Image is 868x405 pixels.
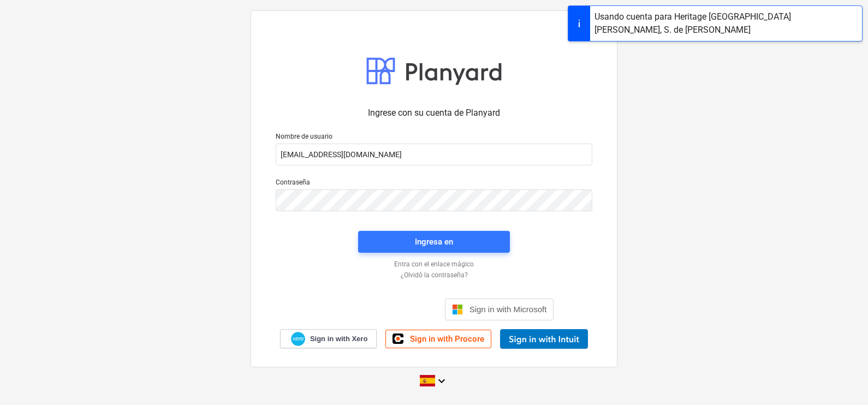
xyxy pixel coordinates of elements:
[291,332,305,347] img: Xero logo
[276,178,592,189] p: Contraseña
[469,305,547,314] span: Sign in with Microsoft
[276,106,592,120] p: Ingrese con su cuenta de Planyard
[276,133,592,144] p: Nombre de usuario
[358,231,510,253] button: Ingresa en
[270,260,598,269] a: Entra con el enlace mágico
[452,304,463,315] img: Microsoft logo
[435,374,448,388] i: keyboard_arrow_down
[270,271,598,280] a: ¿Olvidó la contraseña?
[310,334,367,344] span: Sign in with Xero
[309,297,442,321] iframe: Botón Iniciar sesión con Google
[410,334,484,344] span: Sign in with Procore
[385,330,491,348] a: Sign in with Procore
[594,10,858,37] div: Usando cuenta para Heritage [GEOGRAPHIC_DATA][PERSON_NAME], S. de [PERSON_NAME]
[276,144,592,165] input: Nombre de usuario
[415,235,453,249] div: Ingresa en
[280,329,377,348] a: Sign in with Xero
